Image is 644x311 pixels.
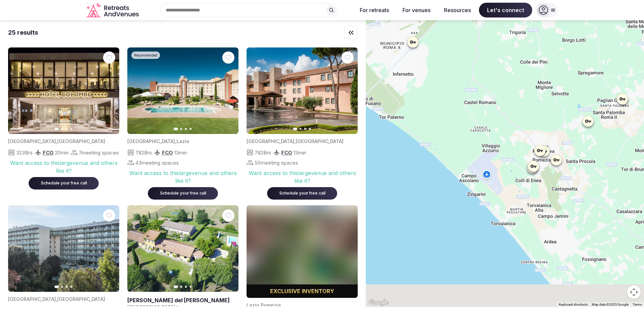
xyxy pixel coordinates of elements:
svg: Retreats and Venues company logo [86,3,140,18]
span: [GEOGRAPHIC_DATA] [296,138,344,144]
button: Go to slide 2 [299,128,301,130]
span: , [175,138,176,144]
span: [GEOGRAPHIC_DATA] [247,138,294,144]
div: Schedule your free call [37,180,91,186]
button: For retreats [354,3,394,18]
button: Go to slide 2 [61,286,63,288]
span: Recommended [134,53,157,58]
h2: [PERSON_NAME] del [PERSON_NAME] [127,297,238,304]
a: View Casale del Gallo [127,205,238,292]
span: 323 Brs [16,149,33,156]
span: , [56,138,57,144]
img: Featured image for venue [8,47,119,134]
span: Lazio [176,304,189,310]
a: Open this area in Google Maps (opens a new window) [367,298,390,307]
span: [GEOGRAPHIC_DATA] [8,138,56,144]
span: FCO [162,149,173,156]
a: Schedule your free call [29,179,99,186]
button: Go to slide 4 [70,128,72,130]
button: Go to slide 2 [180,128,182,130]
img: Featured image for venue [247,47,358,134]
a: Visit the homepage [86,3,140,18]
button: Map camera controls [627,285,641,299]
span: [GEOGRAPHIC_DATA] [57,296,105,302]
button: Go to slide 2 [180,286,182,288]
a: Terms (opens in new tab) [633,303,642,306]
span: 7 meeting spaces [79,149,119,156]
a: Schedule your free call [267,189,337,196]
span: [GEOGRAPHIC_DATA] [8,296,56,302]
button: Go to slide 4 [309,128,311,130]
a: Schedule your free call [148,189,218,196]
button: Go to slide 3 [66,128,68,130]
span: , [175,304,176,310]
span: Pomezia [261,302,281,308]
span: , [259,302,261,308]
button: Go to slide 1 [55,128,59,130]
span: [GEOGRAPHIC_DATA] [127,304,175,310]
img: Featured image for venue [127,47,238,134]
span: , [56,296,57,302]
div: Schedule your free call [275,191,329,196]
span: 43 meeting spaces [135,159,179,166]
span: [GEOGRAPHIC_DATA] [127,138,175,144]
img: Google [367,298,390,307]
img: Blurred cover image for a premium venue [247,205,358,298]
a: View venue [127,297,238,304]
span: 13 min [293,149,306,156]
span: Lazio [176,138,189,144]
span: 782 Brs [255,149,271,156]
button: Resources [439,3,476,18]
div: Want access to this large venue and others like it? [8,159,119,174]
button: Go to slide 1 [174,128,178,130]
span: 13 min [174,149,187,156]
button: Go to slide 4 [190,128,192,130]
button: Go to slide 3 [304,128,306,130]
img: Featured image for venue [8,205,119,292]
span: Lazio [247,302,259,308]
span: 20 min [55,149,69,156]
button: Go to slide 4 [190,286,192,288]
div: Schedule your free call [156,191,210,196]
span: 782 Brs [135,149,152,156]
button: Go to slide 3 [66,286,68,288]
span: FCO [43,149,54,156]
div: Exclusive inventory [247,287,358,295]
button: Go to slide 1 [293,128,297,130]
button: Go to slide 4 [70,286,72,288]
span: , [294,138,296,144]
span: [GEOGRAPHIC_DATA] [57,138,105,144]
div: Want access to this large venue and others like it? [127,169,238,184]
button: Go to slide 3 [185,286,187,288]
div: 25 results [8,28,38,37]
button: Go to slide 1 [174,285,178,288]
span: Let's connect [479,3,532,18]
button: For venues [397,3,436,18]
div: Recommended [131,51,160,59]
span: FCO [281,149,292,156]
button: Keyboard shortcuts [559,302,588,307]
button: Go to slide 3 [185,128,187,130]
span: Map data ©2025 Google [592,303,629,306]
span: 50 meeting spaces [255,159,298,166]
button: Go to slide 2 [61,128,63,130]
button: Go to slide 1 [55,285,59,288]
div: Want access to this large venue and others like it? [247,169,358,184]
